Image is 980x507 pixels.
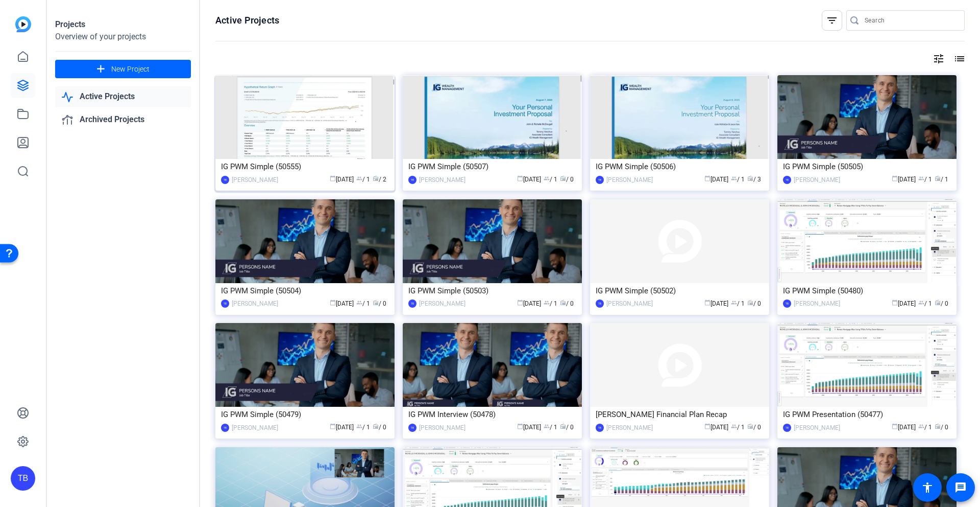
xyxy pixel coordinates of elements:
[954,481,967,494] mat-icon: message
[55,18,191,31] div: Projects
[794,298,840,309] div: [PERSON_NAME]
[892,299,898,306] span: calendar_today
[826,14,838,27] mat-icon: filter_list
[606,423,653,433] div: [PERSON_NAME]
[356,175,362,181] span: group
[560,299,566,306] span: radio
[215,14,279,27] h1: Active Projects
[330,176,354,183] span: [DATE]
[560,423,566,429] span: radio
[517,423,523,429] span: calendar_today
[544,176,557,183] span: / 1
[704,424,728,431] span: [DATE]
[544,423,550,429] span: group
[606,298,653,309] div: [PERSON_NAME]
[892,175,898,181] span: calendar_today
[330,423,336,429] span: calendar_today
[373,299,379,306] span: radio
[221,176,229,184] div: TB
[408,299,416,308] div: TB
[330,175,336,181] span: calendar_today
[783,283,951,298] div: IG PWM Simple (50480)
[111,64,150,75] span: New Project
[783,299,791,308] div: TB
[918,175,924,181] span: group
[794,175,840,185] div: [PERSON_NAME]
[918,300,932,307] span: / 1
[221,407,389,422] div: IG PWM Simple (50479)
[221,299,229,308] div: TB
[933,53,945,65] mat-icon: tune
[517,175,523,181] span: calendar_today
[704,300,728,307] span: [DATE]
[11,466,35,491] div: TB
[356,299,362,306] span: group
[330,424,354,431] span: [DATE]
[356,176,370,183] span: / 1
[356,300,370,307] span: / 1
[783,159,951,174] div: IG PWM Simple (50505)
[221,159,389,174] div: IG PWM Simple (50555)
[356,424,370,431] span: / 1
[747,300,761,307] span: / 0
[408,407,576,422] div: IG PWM Interview (50478)
[935,176,948,183] span: / 1
[373,176,386,183] span: / 2
[232,298,278,309] div: [PERSON_NAME]
[221,283,389,298] div: IG PWM Simple (50504)
[221,424,229,432] div: TB
[918,299,924,306] span: group
[517,424,541,431] span: [DATE]
[55,86,191,107] a: Active Projects
[952,53,965,65] mat-icon: list
[731,424,745,431] span: / 1
[783,176,791,184] div: TB
[232,423,278,433] div: [PERSON_NAME]
[560,176,574,183] span: / 0
[408,424,416,432] div: TB
[892,176,916,183] span: [DATE]
[892,423,898,429] span: calendar_today
[935,424,948,431] span: / 0
[596,176,604,184] div: TB
[517,299,523,306] span: calendar_today
[731,299,737,306] span: group
[419,298,465,309] div: [PERSON_NAME]
[544,300,557,307] span: / 1
[704,176,728,183] span: [DATE]
[373,175,379,181] span: radio
[373,423,379,429] span: radio
[865,14,957,27] input: Search
[935,299,941,306] span: radio
[517,300,541,307] span: [DATE]
[55,109,191,130] a: Archived Projects
[794,423,840,433] div: [PERSON_NAME]
[747,299,753,306] span: radio
[408,283,576,298] div: IG PWM Simple (50503)
[55,60,191,78] button: New Project
[373,300,386,307] span: / 0
[544,175,550,181] span: group
[419,175,465,185] div: [PERSON_NAME]
[517,176,541,183] span: [DATE]
[544,424,557,431] span: / 1
[408,176,416,184] div: TB
[935,175,941,181] span: radio
[935,423,941,429] span: radio
[704,423,710,429] span: calendar_today
[560,300,574,307] span: / 0
[783,424,791,432] div: TB
[918,424,932,431] span: / 1
[419,423,465,433] div: [PERSON_NAME]
[15,16,31,32] img: blue-gradient.svg
[560,175,566,181] span: radio
[55,31,191,43] div: Overview of your projects
[704,175,710,181] span: calendar_today
[596,159,764,174] div: IG PWM Simple (50506)
[892,424,916,431] span: [DATE]
[330,299,336,306] span: calendar_today
[747,424,761,431] span: / 0
[606,175,653,185] div: [PERSON_NAME]
[892,300,916,307] span: [DATE]
[731,423,737,429] span: group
